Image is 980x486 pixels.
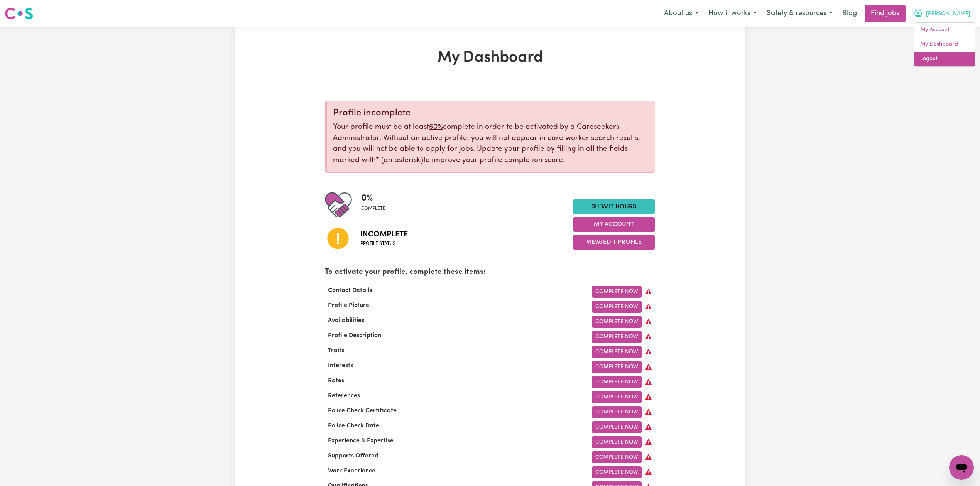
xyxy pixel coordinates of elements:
span: Incomplete [360,229,408,240]
div: My Account [914,22,975,67]
span: Profile Description [325,332,384,339]
a: Complete Now [592,316,642,328]
a: Complete Now [592,451,642,463]
span: Availabilities [325,317,367,324]
a: Find jobs [865,5,906,22]
iframe: Button to launch messaging window [949,455,974,480]
div: Profile incomplete [333,108,649,119]
a: Complete Now [592,466,642,478]
u: 60% [429,123,443,131]
a: My Account [914,23,975,37]
a: Careseekers logo [5,5,33,22]
a: Complete Now [592,436,642,448]
span: Contact Details [325,287,375,294]
a: Complete Now [592,421,642,433]
span: Police Check Date [325,423,382,429]
span: Rates [325,378,347,384]
span: complete [361,205,385,212]
button: About us [659,5,703,22]
button: View/Edit Profile [573,235,655,250]
span: Supports Offered [325,453,382,459]
a: Complete Now [592,286,642,298]
p: To activate your profile, complete these items: [325,267,655,278]
a: Complete Now [592,331,642,343]
a: Complete Now [592,406,642,418]
button: Safety & resources [762,5,838,22]
span: Work Experience [325,468,378,474]
button: How it works [703,5,762,22]
span: Experience & Expertise [325,438,397,444]
a: Logout [914,52,975,66]
span: Interests [325,363,356,369]
a: Complete Now [592,376,642,388]
span: [PERSON_NAME] [926,10,970,18]
span: Profile status [360,240,408,247]
a: Complete Now [592,301,642,313]
a: My Dashboard [914,37,975,52]
h1: My Dashboard [325,49,655,67]
span: 0 % [361,191,385,205]
div: Profile completeness: 0% [361,191,392,218]
span: Profile Picture [325,302,372,309]
p: Your profile must be at least complete in order to be activated by a Careseekers Administrator. W... [333,122,649,166]
span: Police Check Certificate [325,408,400,414]
a: Complete Now [592,346,642,358]
span: Traits [325,348,347,354]
span: References [325,393,363,399]
a: Blog [838,5,862,22]
span: an asterisk [376,157,423,164]
button: My Account [909,5,975,22]
a: Submit Hours [573,199,655,214]
a: Complete Now [592,391,642,403]
button: My Account [573,217,655,232]
a: Complete Now [592,361,642,373]
img: Careseekers logo [5,7,33,20]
